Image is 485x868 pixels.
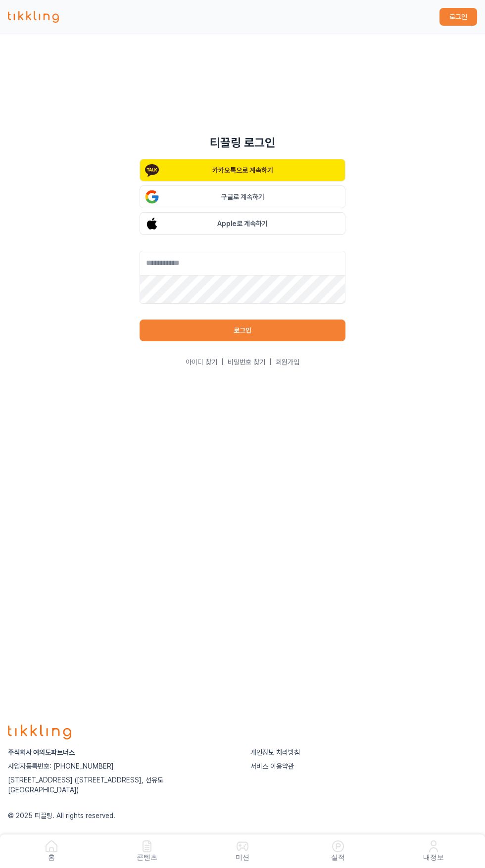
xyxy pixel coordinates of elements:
img: 미션 [237,840,248,852]
p: 홈 [48,852,55,862]
img: 실적 [332,840,344,852]
p: 실적 [331,852,345,862]
a: 회원가입 [276,357,299,367]
button: 로그인 [140,320,345,341]
a: 홈 [4,838,99,864]
span: | [269,357,272,367]
img: logo [8,725,71,739]
p: 내정보 [423,852,444,862]
p: 카카오톡으로 계속하기 [212,165,273,175]
h1: 티끌링 로그인 [210,135,275,151]
button: 미션 [195,838,291,864]
p: © 2025 티끌링. All rights reserved. [8,811,477,821]
a: 서비스 이용약관 [250,762,294,770]
p: [STREET_ADDRESS] ([STREET_ADDRESS], 선유도 [GEOGRAPHIC_DATA]) [8,775,235,795]
a: 콘텐츠 [99,838,195,864]
button: 구글로 계속하기 [140,185,345,208]
img: 티끌링 [8,11,59,23]
button: 카카오톡으로 계속하기 [140,159,345,182]
a: 개인정보 처리방침 [250,748,300,756]
a: 실적 [290,838,386,864]
img: 내정보 [428,840,439,852]
img: 콘텐츠 [141,840,153,852]
img: 홈 [46,840,57,852]
a: 비밀번호 찾기 [228,357,265,367]
p: 주식회사 여의도파트너스 [8,747,235,757]
span: | [221,357,224,367]
button: Apple로 계속하기 [140,212,345,235]
button: 로그인 [439,8,477,26]
p: 콘텐츠 [137,852,157,862]
a: 아이디 찾기 [186,357,217,367]
a: 내정보 [386,838,481,864]
p: 사업자등록번호: [PHONE_NUMBER] [8,761,235,771]
p: 미션 [236,852,249,862]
